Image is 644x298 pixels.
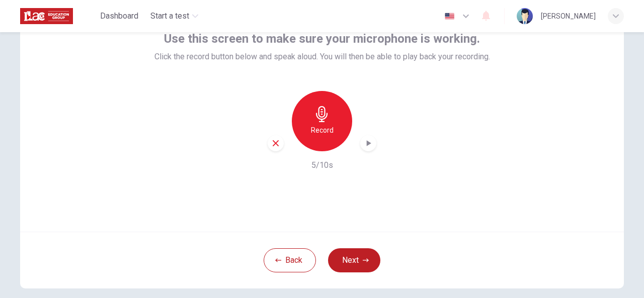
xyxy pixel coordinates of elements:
button: Dashboard [96,7,142,25]
img: Profile picture [517,8,533,24]
a: ILAC logo [20,6,96,26]
span: Dashboard [100,10,138,22]
h6: 5/10s [311,159,333,171]
button: Next [328,248,380,272]
span: Use this screen to make sure your microphone is working. [164,31,480,47]
button: Record [292,91,352,151]
img: ILAC logo [20,6,73,26]
h6: Record [311,124,334,136]
button: Start a test [146,7,202,25]
span: Click the record button below and speak aloud. You will then be able to play back your recording. [154,51,490,63]
img: en [443,13,456,20]
button: Back [264,248,316,272]
span: Start a test [150,10,189,22]
div: [PERSON_NAME] [541,10,596,22]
